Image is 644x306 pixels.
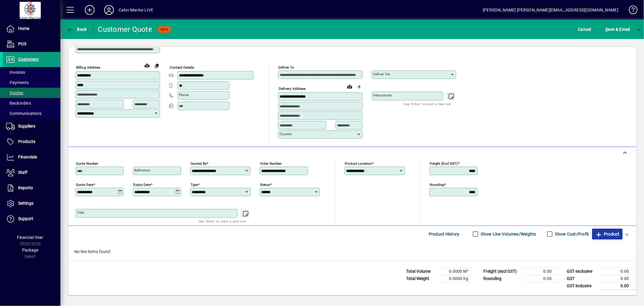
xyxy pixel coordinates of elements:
[480,275,523,282] td: Rounding
[60,24,94,35] app-page-header-button: Back
[68,243,636,261] div: No line items found
[3,165,60,180] a: Staff
[3,119,60,134] a: Suppliers
[523,268,559,275] td: 0.00
[119,5,153,15] div: Cater Marine LIVE
[605,24,630,34] span: ave & Email
[6,111,42,116] span: Communications
[6,70,25,75] span: Invoices
[280,132,292,136] mat-label: Country
[260,182,270,187] mat-label: Status
[600,282,636,290] td: 0.00
[373,72,390,76] mat-label: Deliver via
[278,65,294,70] mat-label: Deliver To
[403,268,439,275] td: Total Volume
[67,27,87,32] span: Back
[404,100,451,107] mat-hint: Use 'Enter' to start a new line
[564,275,600,282] td: GST
[134,168,150,172] mat-label: Reference
[426,229,462,239] button: Product History
[99,5,119,15] button: Profile
[76,182,93,187] mat-label: Quote date
[179,93,189,97] mat-label: Phone
[564,268,600,275] td: GST exclusive
[624,1,636,21] a: Knowledge Base
[18,170,27,175] span: Staff
[18,57,39,62] span: Customers
[439,268,476,275] td: 0.0000 M³
[152,61,162,70] button: Copy to Delivery address
[373,93,392,97] mat-label: Instructions
[3,67,60,77] a: Invoices
[18,155,37,159] span: Financials
[18,201,34,206] span: Settings
[17,235,43,240] span: Financial Year
[3,134,60,149] a: Products
[191,161,207,165] mat-label: Quoted by
[18,124,35,129] span: Suppliers
[3,196,60,211] a: Settings
[76,161,98,165] mat-label: Quote number
[480,231,536,237] label: Show Line Volumes/Weights
[3,211,60,226] a: Support
[18,216,33,221] span: Support
[161,28,168,31] span: NEW
[345,161,372,165] mat-label: Product location
[133,182,151,187] mat-label: Expiry date
[564,282,600,290] td: GST inclusive
[600,275,636,282] td: 0.00
[595,229,620,239] span: Product
[6,90,23,95] span: Quotes
[98,24,152,34] div: Customer Quote
[3,77,60,88] a: Payments
[18,26,29,31] span: Home
[77,210,84,215] mat-label: Title
[6,101,31,106] span: Backorders
[578,24,591,34] span: Cancel
[600,268,636,275] td: 0.00
[18,41,26,46] span: POS
[3,88,60,98] a: Quotes
[198,218,246,225] mat-hint: Use 'Enter' to start a new line
[480,268,523,275] td: Freight (excl GST)
[3,108,60,119] a: Communications
[483,5,618,15] div: [PERSON_NAME] [PERSON_NAME][EMAIL_ADDRESS][DOMAIN_NAME]
[18,185,33,190] span: Reports
[3,37,60,52] a: POS
[6,80,29,85] span: Payments
[403,275,439,282] td: Total Weight
[3,181,60,196] a: Reports
[65,24,88,35] button: Back
[354,82,364,92] button: Choose address
[439,275,476,282] td: 0.0000 Kg
[80,5,99,15] button: Add
[3,150,60,165] a: Financials
[523,275,559,282] td: 0.00
[18,139,35,144] span: Products
[430,182,444,187] mat-label: Rounding
[602,24,633,35] button: Save & Email
[3,21,60,36] a: Home
[142,60,152,70] a: View on map
[260,161,282,165] mat-label: Order number
[430,161,458,165] mat-label: Freight (excl GST)
[577,24,593,35] button: Cancel
[429,229,460,239] span: Product History
[22,248,38,252] span: Package
[3,98,60,108] a: Backorders
[592,229,623,239] button: Product
[605,27,608,32] span: S
[191,182,198,187] mat-label: Type
[554,231,589,237] label: Show Cost/Profit
[345,82,354,91] a: View on map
